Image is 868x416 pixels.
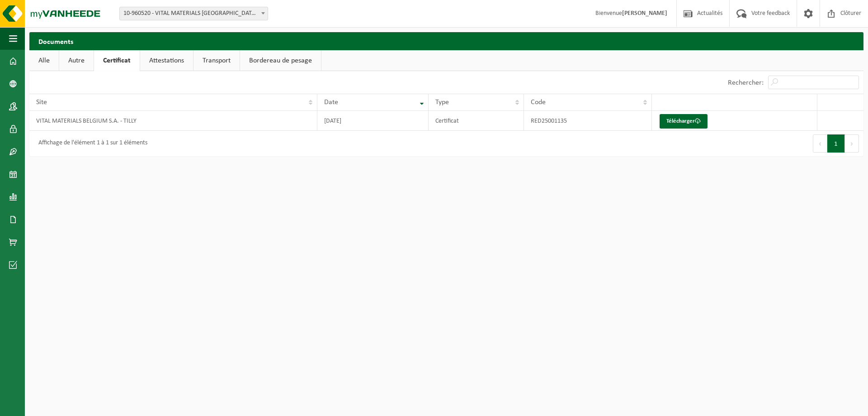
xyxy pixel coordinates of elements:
[36,99,47,106] span: Site
[845,134,859,153] button: Next
[317,111,429,131] td: [DATE]
[193,50,240,71] a: Transport
[29,111,317,131] td: VITAL MATERIALS BELGIUM S.A. - TILLY
[524,111,652,131] td: RED25001135
[827,134,845,153] button: 1
[435,99,449,106] span: Type
[728,79,764,86] label: Rechercher:
[240,50,321,71] a: Bordereau de pesage
[622,10,667,17] strong: [PERSON_NAME]
[29,50,59,71] a: Alle
[660,114,708,129] a: Télécharger
[94,50,140,71] a: Certificat
[119,7,268,20] span: 10-960520 - VITAL MATERIALS BELGIUM S.A. - TILLY
[813,134,827,153] button: Previous
[120,7,268,20] span: 10-960520 - VITAL MATERIALS BELGIUM S.A. - TILLY
[429,111,524,131] td: Certificat
[140,50,193,71] a: Attestations
[324,99,338,106] span: Date
[59,50,94,71] a: Autre
[531,99,546,106] span: Code
[5,396,151,416] iframe: chat widget
[29,32,863,50] h2: Documents
[34,135,147,152] div: Affichage de l'élément 1 à 1 sur 1 éléments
